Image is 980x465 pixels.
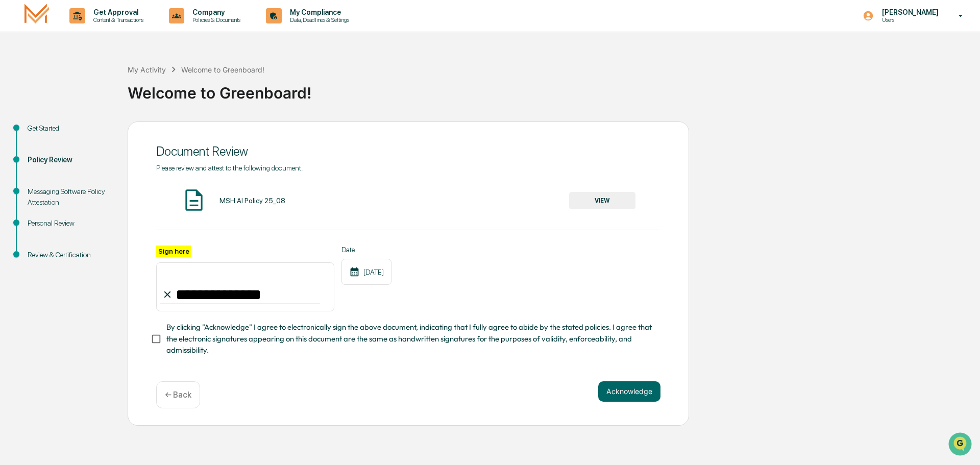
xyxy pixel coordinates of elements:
[85,16,149,23] p: Content & Transactions
[102,173,124,181] span: Pylon
[6,144,68,162] a: 🔎Data Lookup
[10,149,18,157] div: 🔎
[174,81,186,93] button: Start new chat
[10,130,18,138] div: 🖐️
[181,65,264,74] div: Welcome to Greenboard!
[28,218,111,229] div: Personal Review
[181,187,207,213] img: Document Icon
[10,21,186,38] p: How can we help?
[35,78,167,88] div: Start new chat
[35,88,129,96] div: We're available if you need us!
[184,16,246,23] p: Policies & Documents
[85,8,149,16] p: Get Approval
[282,16,354,23] p: Data, Deadlines & Settings
[72,173,124,181] a: Powered byPylon
[128,76,975,102] div: Welcome to Greenboard!
[165,390,191,400] p: ← Back
[70,125,131,143] a: 🗄️Attestations
[219,197,285,205] div: MSH AI Policy 25_08
[74,130,82,138] div: 🗄️
[28,250,111,260] div: Review & Certification
[156,164,303,172] span: Please review and attest to the following document.
[341,259,391,285] div: [DATE]
[874,8,944,16] p: [PERSON_NAME]
[184,8,246,16] p: Company
[874,16,944,23] p: Users
[84,129,127,139] span: Attestations
[156,144,660,159] div: Document Review
[20,129,66,139] span: Preclearance
[28,123,111,134] div: Get Started
[6,125,70,143] a: 🖐️Preclearance
[28,155,111,165] div: Policy Review
[156,246,191,257] label: Sign here
[128,65,166,74] div: My Activity
[341,246,391,254] label: Date
[166,322,652,356] span: By clicking "Acknowledge" I agree to electronically sign the above document, indicating that I fu...
[569,192,635,209] button: VIEW
[10,78,29,96] img: 1746055101610-c473b297-6a78-478c-a979-82029cc54cd1
[598,381,660,402] button: Acknowledge
[20,148,64,158] span: Data Lookup
[947,431,975,459] iframe: Open customer support
[282,8,354,16] p: My Compliance
[28,186,111,208] div: Messaging Software Policy Attestation
[24,4,49,28] img: logo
